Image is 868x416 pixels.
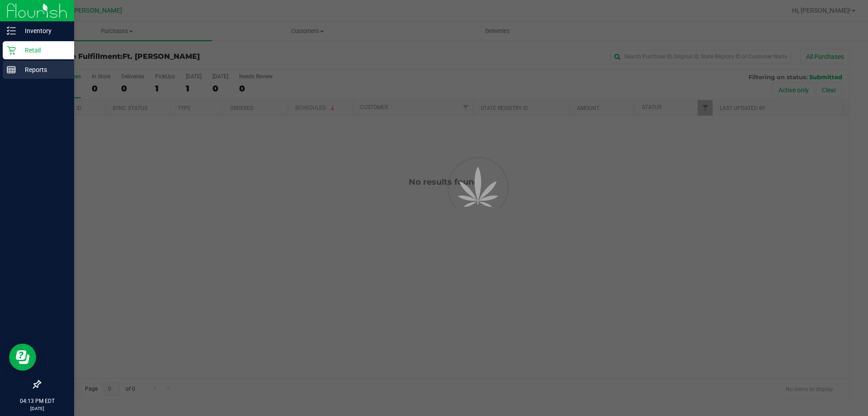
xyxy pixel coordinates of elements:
inline-svg: Retail [7,46,16,55]
p: Inventory [16,25,70,36]
p: [DATE] [4,405,70,412]
iframe: Resource center [9,344,36,371]
p: Retail [16,45,70,56]
inline-svg: Reports [7,65,16,74]
inline-svg: Inventory [7,26,16,35]
p: Reports [16,64,70,75]
p: 04:13 PM EDT [4,397,70,405]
